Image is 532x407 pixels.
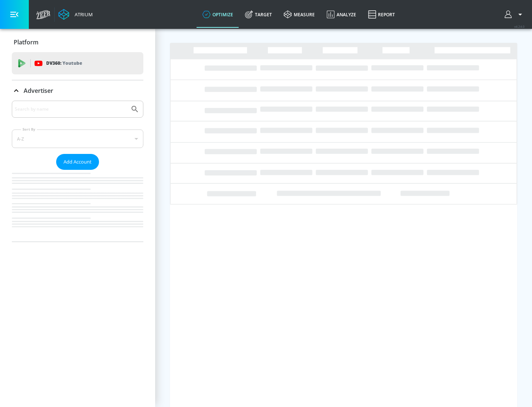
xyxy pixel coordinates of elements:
p: Platform [14,38,38,46]
a: optimize [197,1,239,28]
a: Target [239,1,278,28]
div: A-Z [12,129,143,148]
span: v 4.24.0 [514,24,525,28]
p: DV360: [46,59,82,67]
nav: list of Advertiser [12,170,143,242]
div: Advertiser [12,101,143,242]
button: Add Account [56,154,99,170]
label: Sort By [21,127,37,132]
div: DV360: Youtube [12,52,143,74]
div: Platform [12,32,143,53]
p: Advertiser [24,87,53,95]
a: Analyze [321,1,362,28]
a: Report [362,1,401,28]
a: measure [278,1,321,28]
div: Advertiser [12,80,143,101]
a: Atrium [58,9,93,20]
span: Add Account [64,158,92,166]
p: Youtube [62,59,82,67]
div: Atrium [72,11,93,18]
input: Search by name [15,104,127,114]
